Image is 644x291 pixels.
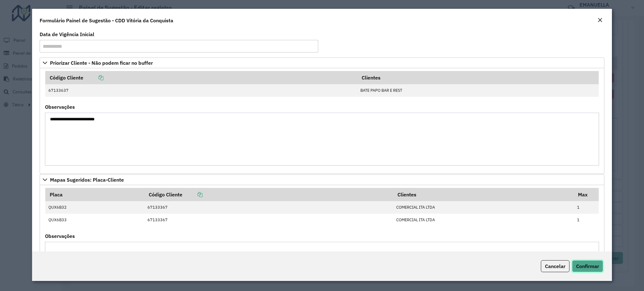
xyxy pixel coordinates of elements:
[45,188,144,201] th: Placa
[50,177,124,182] span: Mapas Sugeridos: Placa-Cliente
[45,84,357,97] td: 67133637
[597,18,602,23] em: Fechar
[40,68,604,174] div: Priorizar Cliente - Não podem ficar no buffer
[40,30,94,38] label: Data de Vigência Inicial
[45,232,75,240] label: Observações
[144,201,393,214] td: 67133367
[357,71,599,84] th: Clientes
[40,58,604,68] a: Priorizar Cliente - Não podem ficar no buffer
[596,16,604,25] button: Close
[572,260,603,272] button: Confirmar
[45,103,75,111] label: Observações
[45,201,144,214] td: QUX6B32
[393,201,574,214] td: COMERCIAL ITA LTDA
[393,214,574,226] td: COMERCIAL ITA LTDA
[357,84,599,97] td: BATE PAPO BAR E REST
[574,188,599,201] th: Max
[45,71,357,84] th: Código Cliente
[40,17,173,24] h4: Formulário Painel de Sugestão - CDD Vitória da Conquista
[574,201,599,214] td: 1
[144,188,393,201] th: Código Cliente
[576,263,599,269] span: Confirmar
[541,260,569,272] button: Cancelar
[574,214,599,226] td: 1
[393,188,574,201] th: Clientes
[40,174,604,185] a: Mapas Sugeridos: Placa-Cliente
[182,191,203,198] a: Copiar
[545,263,565,269] span: Cancelar
[45,214,144,226] td: QUX6B33
[83,74,103,81] a: Copiar
[144,214,393,226] td: 67133367
[50,60,153,65] span: Priorizar Cliente - Não podem ficar no buffer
